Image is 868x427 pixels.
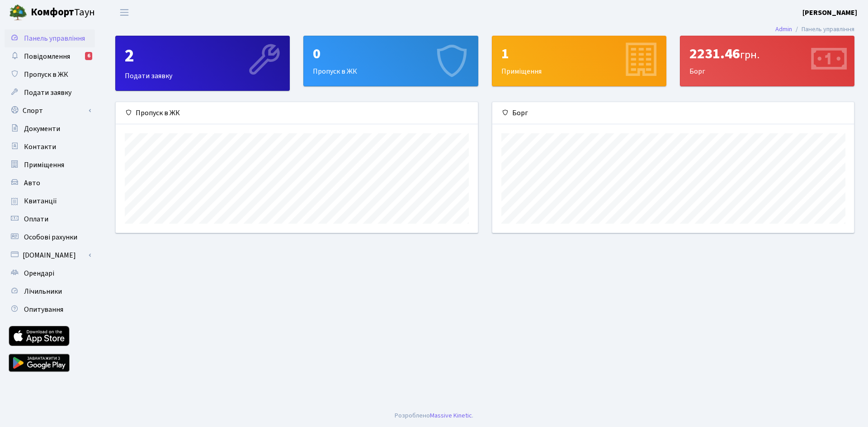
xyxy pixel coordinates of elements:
a: Лічильники [5,282,95,300]
div: 1 [501,45,657,62]
a: 2Подати заявку [115,36,290,91]
div: 0 [313,45,468,62]
span: Контакти [24,142,56,152]
span: Приміщення [24,160,64,170]
span: Лічильники [24,286,62,296]
span: Таун [31,5,95,20]
a: Орендарі [5,264,95,282]
b: Комфорт [31,5,74,19]
div: Пропуск в ЖК [116,102,478,124]
a: Massive Kinetic [430,411,472,420]
a: Контакти [5,138,95,156]
span: Орендарі [24,268,54,278]
span: Оплати [24,214,48,224]
span: Подати заявку [24,88,71,98]
a: 1Приміщення [492,36,666,86]
div: Розроблено . [395,411,473,421]
a: Авто [5,174,95,192]
a: Документи [5,120,95,138]
div: Подати заявку [116,36,289,90]
span: Особові рахунки [24,232,77,242]
span: Квитанції [24,196,57,206]
div: 2231.46 [689,45,845,62]
div: Приміщення [492,36,666,86]
a: [DOMAIN_NAME] [5,246,95,264]
span: Пропуск в ЖК [24,70,68,80]
span: Панель управління [24,33,85,43]
b: [PERSON_NAME] [802,8,857,18]
a: Спорт [5,102,95,120]
span: Авто [24,178,40,188]
a: Опитування [5,300,95,319]
img: logo.png [9,4,27,22]
div: Борг [680,36,854,86]
span: Документи [24,124,60,134]
a: Повідомлення6 [5,47,95,66]
a: Квитанції [5,192,95,210]
span: Опитування [24,305,63,314]
span: Повідомлення [24,52,70,61]
nav: breadcrumb [762,20,868,39]
div: Пропуск в ЖК [304,36,477,86]
a: Панель управління [5,29,95,47]
a: Admin [775,24,792,34]
a: Подати заявку [5,84,95,102]
span: грн. [740,47,759,63]
div: 6 [85,52,92,60]
button: Переключити навігацію [113,5,136,20]
a: Оплати [5,210,95,228]
a: Приміщення [5,156,95,174]
div: 2 [125,45,280,67]
a: [PERSON_NAME] [802,7,857,18]
a: 0Пропуск в ЖК [303,36,478,86]
a: Пропуск в ЖК [5,66,95,84]
a: Особові рахунки [5,228,95,246]
li: Панель управління [792,24,854,34]
div: Борг [492,102,854,124]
